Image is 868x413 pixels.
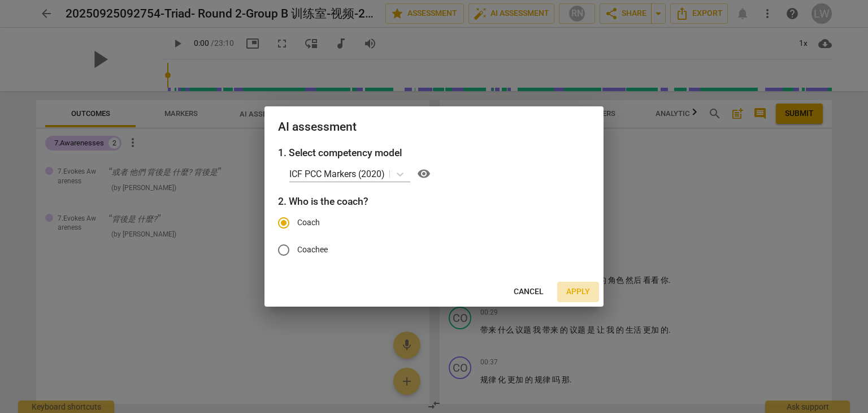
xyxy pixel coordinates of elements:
[278,194,590,209] h3: 2. Who is the coach?
[557,282,599,302] button: Apply
[415,165,433,183] button: Help
[289,167,385,180] p: ICF PCC Markers (2020)
[514,286,544,298] span: Cancel
[297,217,320,229] span: Coach
[505,282,553,302] button: Cancel
[278,145,590,160] h3: 1. Select competency model
[417,167,431,180] span: visibility
[566,286,590,298] span: Apply
[410,165,433,183] a: Help
[278,120,590,134] h2: AI assessment
[297,244,328,256] span: Coachee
